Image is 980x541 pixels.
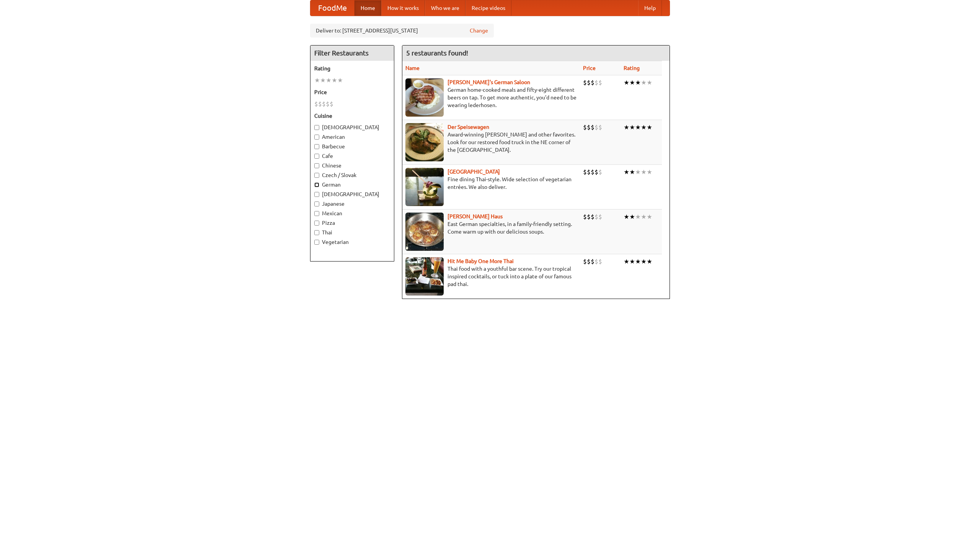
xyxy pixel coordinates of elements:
li: ★ [314,76,320,84]
label: Cafe [314,152,390,160]
p: Award-winning [PERSON_NAME] and other favorites. Look for our restored food truck in the NE corne... [405,131,577,154]
li: ★ [629,123,635,132]
input: Chinese [314,163,319,168]
input: [DEMOGRAPHIC_DATA] [314,125,319,130]
img: esthers.jpg [405,78,444,117]
a: Recipe videos [465,0,511,16]
input: [DEMOGRAPHIC_DATA] [314,192,319,197]
a: Home [354,0,381,16]
li: $ [322,100,326,108]
li: ★ [647,257,652,266]
li: $ [598,257,602,266]
li: ★ [624,213,629,221]
label: American [314,133,390,141]
li: ★ [641,213,647,221]
a: Hit Me Baby One More Thai [448,258,514,264]
li: ★ [647,78,652,87]
li: $ [583,78,587,87]
li: ★ [337,76,343,84]
ng-pluralize: 5 restaurants found! [406,49,468,57]
img: kohlhaus.jpg [405,213,444,251]
a: Rating [624,65,640,71]
label: Vegetarian [314,238,390,246]
input: Thai [314,230,319,235]
li: $ [591,168,595,176]
img: satay.jpg [405,168,444,206]
li: ★ [332,76,337,84]
a: Name [405,65,420,71]
li: $ [314,100,318,108]
li: ★ [641,168,647,176]
a: Der Speisewagen [448,124,489,130]
h5: Rating [314,65,390,72]
li: $ [318,100,322,108]
li: $ [583,168,587,176]
a: Help [638,0,662,16]
input: Barbecue [314,144,319,149]
label: Thai [314,229,390,236]
p: Fine dining Thai-style. Wide selection of vegetarian entrées. We also deliver. [405,175,577,191]
li: $ [587,123,591,132]
li: ★ [647,123,652,132]
input: Vegetarian [314,240,319,245]
input: American [314,135,319,140]
label: [DEMOGRAPHIC_DATA] [314,190,390,198]
h4: Filter Restaurants [310,45,394,61]
li: ★ [629,213,635,221]
li: ★ [635,123,641,132]
a: Change [470,27,488,34]
li: ★ [624,257,629,266]
li: ★ [624,168,629,176]
li: $ [595,123,598,132]
li: $ [583,213,587,221]
li: ★ [635,78,641,87]
input: Cafe [314,154,319,159]
label: German [314,181,390,188]
label: Japanese [314,200,390,208]
li: ★ [647,213,652,221]
input: Mexican [314,211,319,216]
li: $ [598,78,602,87]
a: [PERSON_NAME] Haus [448,213,503,219]
li: $ [591,123,595,132]
li: $ [591,78,595,87]
li: ★ [326,76,332,84]
label: Pizza [314,219,390,227]
p: German home-cooked meals and fifty-eight different beers on tap. To get more authentic, you'd nee... [405,86,577,109]
li: $ [591,257,595,266]
label: Barbecue [314,143,390,150]
li: ★ [635,168,641,176]
li: $ [587,78,591,87]
li: $ [598,168,602,176]
li: ★ [641,78,647,87]
li: $ [583,123,587,132]
input: Czech / Slovak [314,173,319,178]
label: Chinese [314,162,390,169]
p: East German specialties, in a family-friendly setting. Come warm up with our delicious soups. [405,220,577,236]
li: $ [583,257,587,266]
li: $ [595,257,598,266]
h5: Cuisine [314,112,390,120]
li: ★ [647,168,652,176]
li: $ [598,213,602,221]
li: ★ [641,123,647,132]
li: ★ [320,76,326,84]
li: $ [326,100,330,108]
li: $ [587,213,591,221]
div: Deliver to: [STREET_ADDRESS][US_STATE] [310,24,494,37]
li: ★ [635,257,641,266]
label: [DEMOGRAPHIC_DATA] [314,123,390,131]
li: $ [595,213,598,221]
li: $ [595,168,598,176]
h5: Price [314,88,390,96]
a: Who we are [425,0,465,16]
input: Japanese [314,201,319,206]
a: How it works [381,0,425,16]
a: FoodMe [310,0,354,16]
b: [GEOGRAPHIC_DATA] [448,169,500,175]
li: ★ [629,257,635,266]
li: ★ [624,123,629,132]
